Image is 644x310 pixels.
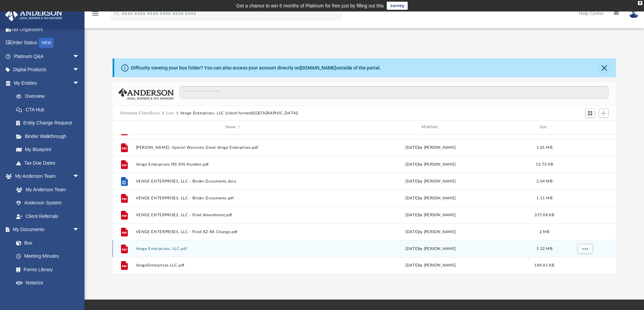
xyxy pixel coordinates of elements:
[9,263,83,276] a: Forms Library
[5,23,90,36] a: Tax Organizers
[136,145,330,150] button: [PERSON_NAME]- Special Warrenty Deed Venge Enterprises.pdf
[333,246,528,252] div: [DATE] by [PERSON_NAME]
[536,179,552,183] span: 2.04 MB
[180,110,299,116] button: Venge Enterprises, LLC (client-formed)([GEOGRAPHIC_DATA])
[136,162,330,167] button: Venge Enterprises IRS EIN Number.pdf
[166,110,174,116] button: Law
[9,276,86,290] a: Notarize
[5,76,90,90] a: My Entitiesarrow_drop_down
[136,230,330,234] button: VENGE ENTERPRISES, LLC - Filed AZ RA Change.pdf
[116,124,133,130] div: id
[113,134,616,274] div: grid
[599,63,609,73] button: Close
[5,170,86,183] a: My Anderson Teamarrow_drop_down
[91,9,99,18] i: menu
[599,108,609,118] button: Add
[9,209,86,223] a: Client Referrals
[9,236,83,250] a: Box
[536,145,552,149] span: 1.81 MB
[531,124,558,130] div: Size
[536,247,552,250] span: 5.32 MB
[135,124,330,130] div: Name
[333,124,528,130] div: Modified
[9,143,86,157] a: My Blueprint
[180,86,609,99] input: Search files and folders
[585,108,595,118] button: Switch to Grid View
[236,2,384,10] div: Get a chance to win 6 months of Platinum for free just by filling out this
[333,262,528,269] div: [DATE] by [PERSON_NAME]
[9,196,86,210] a: Anderson System
[73,76,86,90] span: arrow_drop_down
[9,116,90,130] a: Entity Change Request
[136,196,330,200] button: VENGE ENTERPRISES, LLC - Binder Documents.pdf
[73,223,86,237] span: arrow_drop_down
[5,63,90,77] a: Digital Productsarrow_drop_down
[9,103,90,116] a: CTA Hub
[536,196,552,200] span: 1.11 MB
[3,8,64,21] img: Anderson Advisors Platinum Portal
[333,144,528,150] div: [DATE] by [PERSON_NAME]
[131,64,381,72] div: Difficulty viewing your box folder? You can also access your account directly on outside of the p...
[536,162,553,166] span: 13.73 KB
[9,250,86,263] a: Meeting Minutes
[91,13,99,18] a: menu
[534,213,554,217] span: 357.08 KB
[629,8,639,18] img: User Pic
[136,263,330,267] button: VengeEnterprises.LLC.pdf
[534,263,554,267] span: 189.81 KB
[333,212,528,218] div: [DATE] by [PERSON_NAME]
[120,110,160,116] button: Viewable-ClientDocs
[333,229,528,235] div: [DATE] by [PERSON_NAME]
[333,161,528,167] div: [DATE] by [PERSON_NAME]
[333,195,528,201] div: [DATE] by [PERSON_NAME]
[73,50,86,63] span: arrow_drop_down
[136,247,330,251] button: Venge Enterprises, LLC.pdf
[561,124,608,130] div: id
[39,38,54,48] div: NEW
[9,156,90,170] a: Tax Due Dates
[9,130,90,143] a: Binder Walkthrough
[5,223,86,236] a: My Documentsarrow_drop_down
[638,1,642,5] div: close
[136,213,330,217] button: VENGE ENTERPRISES, LLC - Filed Amendment.pdf
[73,63,86,77] span: arrow_drop_down
[73,170,86,184] span: arrow_drop_down
[333,178,528,184] div: [DATE] by [PERSON_NAME]
[113,9,120,17] i: search
[387,2,408,10] a: survey
[9,90,90,103] a: Overview
[5,50,90,63] a: Platinum Q&Aarrow_drop_down
[577,244,593,254] button: More options
[9,183,83,196] a: My Anderson Team
[300,65,336,71] a: [DOMAIN_NAME]
[5,36,90,50] a: Order StatusNEW
[136,179,330,184] button: VENGE ENTERPRISES, LLC - Binder Documents.docx
[540,230,549,233] span: 2 MB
